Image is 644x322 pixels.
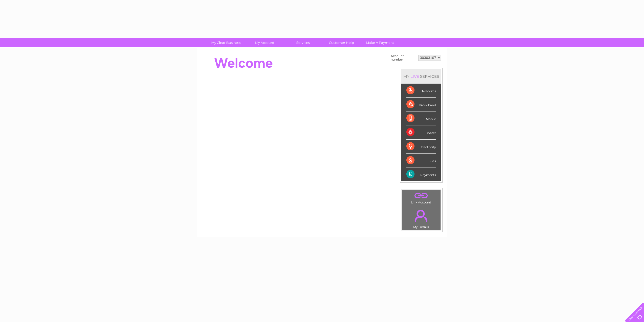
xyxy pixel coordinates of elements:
a: . [403,207,439,224]
a: Customer Help [321,38,362,47]
div: Mobile [406,111,436,125]
div: MY SERVICES [401,69,441,84]
div: LIVE [409,74,420,79]
div: Broadband [406,98,436,111]
a: My Account [244,38,285,47]
a: Services [282,38,324,47]
a: . [403,191,439,200]
td: My Details [402,205,441,230]
td: Link Account [402,190,441,205]
td: Account number [389,53,417,63]
div: Water [406,125,436,139]
a: Make A Payment [359,38,401,47]
div: Payments [406,167,436,181]
div: Gas [406,154,436,167]
div: Telecoms [406,84,436,98]
div: Electricity [406,140,436,154]
a: My Clear Business [205,38,247,47]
